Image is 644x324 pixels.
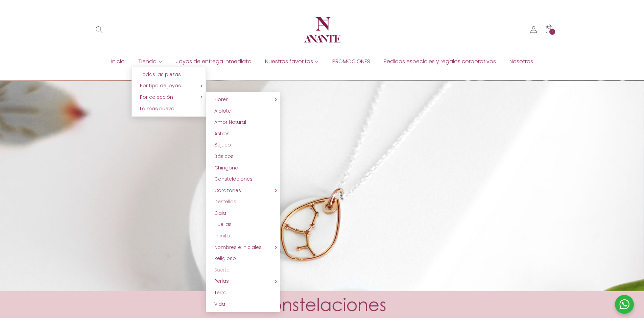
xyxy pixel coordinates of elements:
span: Lo más nuevo [140,105,174,112]
span: Chingona [214,164,238,171]
span: Bejuco [214,141,231,148]
a: Ajolote [206,106,280,117]
summary: Búsqueda [91,22,107,38]
span: Flores [214,96,229,103]
span: Inicio [111,58,125,65]
span: Vida [214,301,225,307]
a: Todas las piezas [132,69,206,80]
span: Amor Natural [214,119,246,125]
a: Constelaciones [206,173,280,185]
a: Por tipo de joyas [132,80,206,92]
a: Vida [206,299,280,310]
img: logo_orange.svg [11,11,16,16]
a: Nosotros [503,56,540,67]
div: Dominio [36,40,52,44]
a: Bejuco [206,139,280,151]
span: Religioso [214,255,236,262]
a: Gaia [206,208,280,219]
span: Destellos [214,198,236,205]
a: Perlas [206,276,280,287]
span: Astros [214,130,230,137]
span: Corazones [214,187,241,194]
a: Nombres e Iniciales [206,242,280,253]
div: Dominio: [DOMAIN_NAME] [18,18,76,23]
span: Nombres e Iniciales [214,244,262,251]
a: Huellas [206,219,280,230]
span: Ajolote [214,108,231,114]
a: Joyas de entrega inmediata [169,56,258,67]
img: Anante Joyería | Diseño en plata y oro [302,9,342,50]
span: Joyas de entrega inmediata [176,58,252,65]
span: Por colección [140,94,173,100]
img: website_grey.svg [11,18,16,23]
a: Anante Joyería | Diseño en plata y oro [299,7,345,53]
a: Terra [206,287,280,299]
a: Básicos [206,151,280,162]
span: Por tipo de joyas [140,82,181,89]
span: Terra [214,289,226,296]
a: Lo más nuevo [132,103,206,115]
span: PROMOCIONES [332,58,370,65]
span: Infinito [214,232,230,239]
a: Suerte [206,264,280,276]
a: Inicio [104,56,132,67]
div: Palabras clave [81,40,106,44]
a: Infinito [206,230,280,242]
span: Gaia [214,210,226,216]
img: tab_domain_overview_orange.svg [28,39,34,45]
a: Tienda [132,56,169,67]
a: Religioso [206,253,280,264]
a: Nuestros favoritos [258,56,326,67]
span: Básicos [214,153,234,160]
a: PROMOCIONES [326,56,377,67]
a: Por colección [132,92,206,103]
a: Destellos [206,196,280,208]
a: Astros [206,128,280,140]
span: Huellas [214,221,232,228]
span: Pedidos especiales y regalos corporativos [384,58,496,65]
span: Nuestros favoritos [265,58,313,65]
span: 1 [552,29,553,35]
span: Todas las piezas [140,71,181,78]
span: Constelaciones [214,176,253,182]
span: Tienda [138,58,157,65]
div: v 4.0.25 [19,11,33,16]
a: Pedidos especiales y regalos corporativos [377,56,503,67]
span: Perlas [214,278,229,284]
span: Nosotros [509,58,533,65]
span: Suerte [214,267,230,273]
a: Amor Natural [206,117,280,128]
a: Chingona [206,162,280,174]
a: Corazones [206,185,280,196]
img: tab_keywords_by_traffic_grey.svg [74,39,79,45]
a: Flores [206,94,280,106]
